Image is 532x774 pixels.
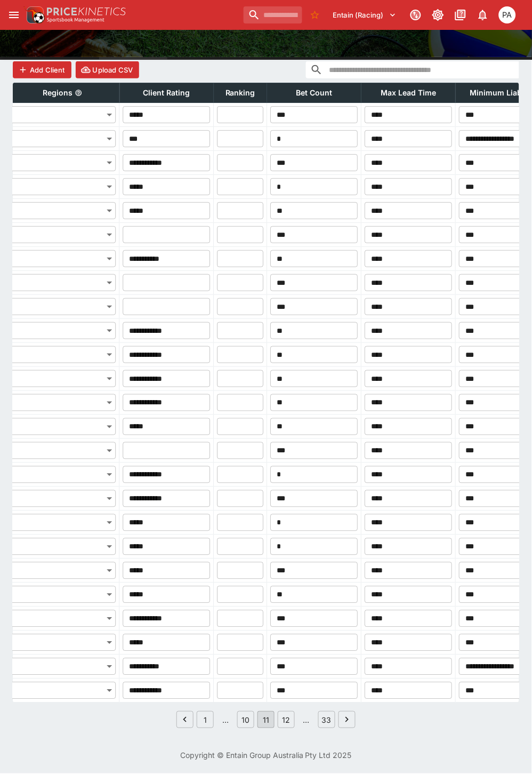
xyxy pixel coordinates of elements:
button: Go to previous page [176,712,194,729]
nav: pagination navigation [175,712,357,729]
div: … [217,715,234,726]
p: Regions [43,86,72,99]
button: Go to next page [338,712,356,729]
input: search [244,6,302,23]
button: Upload CSV [76,61,140,78]
button: Documentation [451,5,470,25]
div: Peter Addley [499,6,516,23]
button: Go to page 12 [278,712,295,729]
button: Select Tenant [327,6,403,23]
button: Connected to PK [406,5,425,25]
img: Sportsbook Management [47,18,104,22]
button: page 11 [257,712,275,729]
th: Bet Count [267,83,361,103]
button: Go to page 10 [237,712,254,729]
th: Max Lead Time [361,83,456,103]
svg: Regions which the autoroll setting will apply to. More than one can be selected to apply to multi... [75,89,82,97]
button: Notifications [473,5,493,25]
button: Add Client [13,61,71,78]
button: No Bookmarks [307,6,324,23]
img: PriceKinetics Logo [23,4,45,26]
button: Peter Addley [496,3,519,27]
button: Toggle light/dark mode [429,5,448,25]
img: PriceKinetics [47,7,126,15]
div: … [298,715,315,726]
button: Go to page 33 [318,712,335,729]
button: Go to page 1 [197,712,214,729]
th: Client Rating [119,83,214,103]
th: Ranking [214,83,267,103]
button: open drawer [4,5,23,25]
